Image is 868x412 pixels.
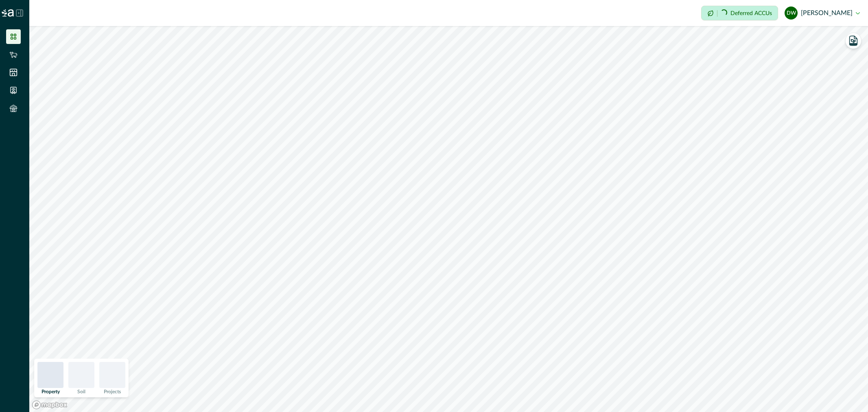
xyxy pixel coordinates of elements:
[730,10,772,16] p: Deferred ACCUs
[29,26,868,412] canvas: Map
[785,3,860,23] button: daniel wortmann[PERSON_NAME]
[2,9,14,17] img: Logo
[104,389,121,394] p: Projects
[42,389,60,394] p: Property
[32,400,68,410] a: Mapbox logo
[77,389,85,394] p: Soil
